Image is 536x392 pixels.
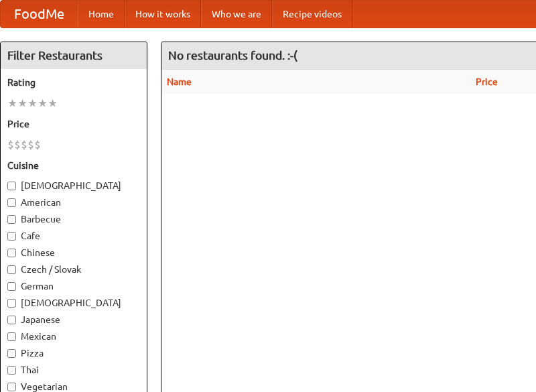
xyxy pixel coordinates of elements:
li: $ [34,137,41,152]
ng-pluralize: No restaurants found. :-( [168,49,297,62]
a: FoodMe [1,1,78,27]
a: How it works [125,1,201,27]
label: [DEMOGRAPHIC_DATA] [7,179,140,192]
input: Chinese [7,249,16,257]
li: $ [14,137,21,152]
a: Recipe videos [272,1,352,27]
label: Japanese [7,313,140,326]
li: $ [7,137,14,152]
a: Who we are [201,1,272,27]
input: German [7,282,16,291]
li: $ [27,137,34,152]
label: Barbecue [7,212,140,226]
label: Mexican [7,330,140,343]
li: ★ [17,96,27,111]
h5: Cuisine [7,159,140,172]
input: Mexican [7,332,16,341]
label: Cafe [7,229,140,243]
input: Barbecue [7,215,16,224]
input: Thai [7,366,16,375]
li: ★ [48,96,58,111]
li: $ [21,137,27,152]
a: Price [476,76,498,87]
label: American [7,196,140,209]
label: Pizza [7,346,140,360]
input: Czech / Slovak [7,265,16,274]
input: Pizza [7,349,16,358]
a: Home [78,1,125,27]
h4: Filter Restaurants [1,42,147,69]
label: Czech / Slovak [7,263,140,276]
input: [DEMOGRAPHIC_DATA] [7,299,16,308]
label: German [7,279,140,293]
a: Name [167,76,192,87]
li: ★ [27,96,38,111]
input: American [7,198,16,207]
h5: Price [7,117,140,131]
label: Chinese [7,246,140,259]
input: Japanese [7,316,16,324]
li: ★ [7,96,17,111]
label: Thai [7,363,140,377]
li: ★ [38,96,48,111]
input: Cafe [7,232,16,241]
input: Vegetarian [7,383,16,391]
input: [DEMOGRAPHIC_DATA] [7,182,16,190]
label: [DEMOGRAPHIC_DATA] [7,296,140,310]
h5: Rating [7,76,140,89]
